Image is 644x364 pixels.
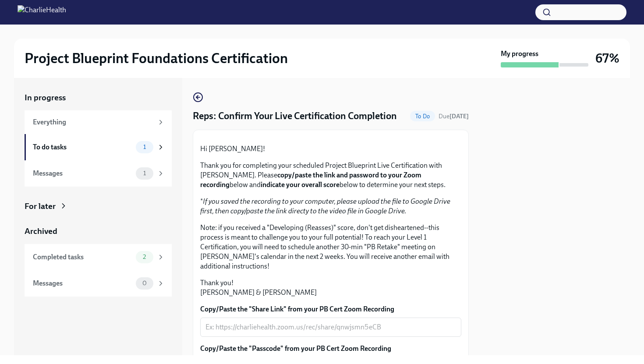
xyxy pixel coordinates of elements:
a: Everything [25,110,172,134]
div: To do tasks [33,142,132,152]
p: Note: if you received a "Developing (Reasses)" score, don't get disheartened--this process is mea... [200,223,461,271]
h4: Reps: Confirm Your Live Certification Completion [193,110,397,123]
h3: 67% [595,50,619,66]
div: Completed tasks [33,252,132,262]
strong: My progress [501,49,538,59]
a: Completed tasks2 [25,244,172,270]
span: 1 [138,144,151,150]
strong: copy/paste the link and password to your Zoom recording [200,171,421,189]
p: Thank you! [PERSON_NAME] & [PERSON_NAME] [200,278,461,297]
span: 2 [138,254,151,260]
label: Copy/Paste the "Share Link" from your PB Cert Zoom Recording [200,304,461,314]
p: Hi [PERSON_NAME]! [200,144,461,154]
span: To Do [410,113,435,120]
a: Messages1 [25,160,172,187]
p: Thank you for completing your scheduled Project Blueprint Live Certification with [PERSON_NAME]. ... [200,161,461,190]
a: In progress [25,92,172,103]
label: Copy/Paste the "Passcode" from your PB Cert Zoom Recording [200,344,461,353]
a: Archived [25,226,172,237]
a: To do tasks1 [25,134,172,160]
span: October 2nd, 2025 12:00 [439,112,469,120]
span: 0 [137,280,152,286]
a: Messages0 [25,270,172,297]
strong: [DATE] [449,113,469,120]
span: 1 [138,170,151,177]
strong: indicate your overall score [261,180,340,189]
h2: Project Blueprint Foundations Certification [25,49,288,67]
div: Everything [33,117,153,127]
span: Due [439,113,469,120]
div: Messages [33,279,132,288]
em: If you saved the recording to your computer, please upload the file to Google Drive first, then c... [200,197,450,215]
div: For later [25,201,56,212]
a: For later [25,201,172,212]
div: Messages [33,169,132,178]
img: CharlieHealth [18,5,66,19]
